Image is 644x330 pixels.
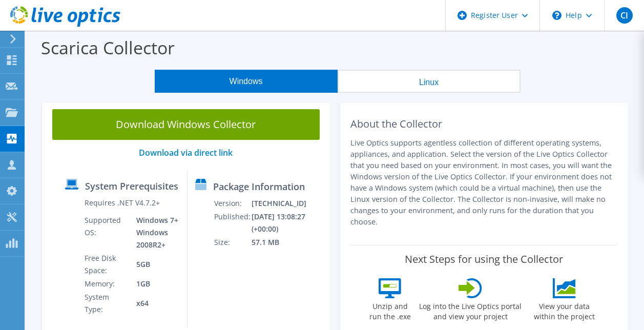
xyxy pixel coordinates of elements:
[419,298,522,322] label: Log into the Live Optics portal and view your project
[350,137,618,228] p: Live Optics supports agentless collection of different operating systems, appliances, and applica...
[85,198,160,208] label: Requires .NET V4.7.2+
[405,253,563,265] label: Next Steps for using the Collector
[350,118,618,130] h2: About the Collector
[214,210,251,236] td: Published:
[129,277,179,291] td: 1GB
[338,70,521,93] button: Linux
[41,36,175,59] label: Scarica Collector
[155,70,338,93] button: Windows
[85,181,178,191] label: System Prerequisites
[214,197,251,210] td: Version:
[366,298,413,322] label: Unzip and run the .exe
[616,7,633,24] span: CI
[251,210,325,236] td: [DATE] 13:08:27 (+00:00)
[129,252,179,277] td: 5GB
[552,11,562,20] svg: \n
[527,298,601,322] label: View your data within the project
[251,236,325,249] td: 57.1 MB
[129,291,179,316] td: x64
[139,147,233,158] a: Download via direct link
[84,214,128,252] td: Supported OS:
[52,109,320,140] a: Download Windows Collector
[84,252,128,277] td: Free Disk Space:
[213,181,305,192] label: Package Information
[84,277,128,291] td: Memory:
[214,236,251,249] td: Size:
[251,197,325,210] td: [TECHNICAL_ID]
[129,214,179,252] td: Windows 7+ Windows 2008R2+
[84,291,128,316] td: System Type:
